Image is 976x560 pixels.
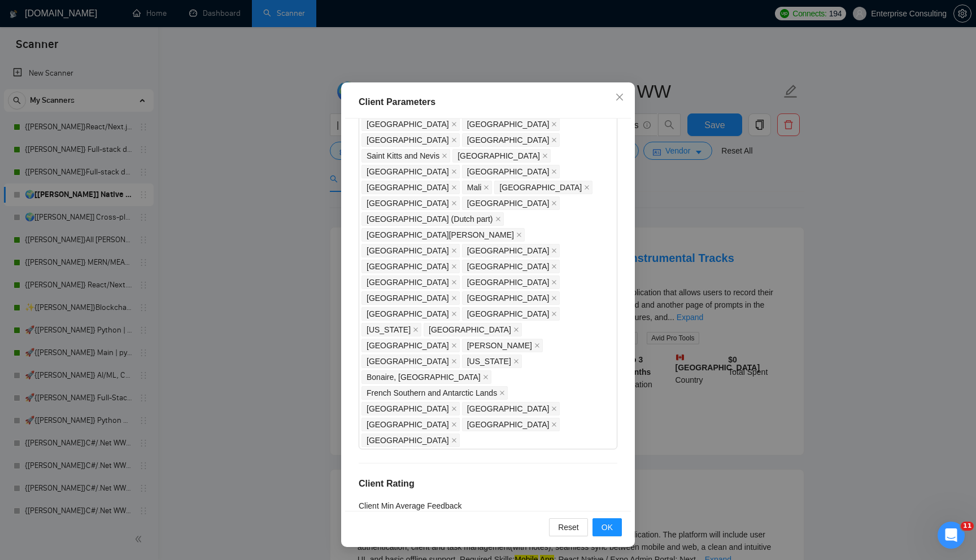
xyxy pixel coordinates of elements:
[14,432,375,444] div: Did this answer your question?
[209,443,238,466] span: smiley reaction
[551,264,557,269] span: close
[462,418,560,431] span: Macedonia
[361,386,508,400] span: French Southern and Antarctic Lands
[361,196,460,210] span: Suriname
[361,133,460,147] span: Burkina Faso
[542,153,548,159] span: close
[361,149,450,163] span: Saint Kitts and Nevis
[361,260,460,273] span: Sierra Leone
[451,121,457,127] span: close
[180,443,209,466] span: neutral face reaction
[467,165,550,178] span: [GEOGRAPHIC_DATA]
[467,339,532,352] span: [PERSON_NAME]
[367,118,449,130] span: [GEOGRAPHIC_DATA]
[516,232,522,238] span: close
[513,358,519,364] span: close
[367,213,493,225] span: [GEOGRAPHIC_DATA] (Dutch part)
[467,403,550,415] span: [GEOGRAPHIC_DATA]
[451,248,457,253] span: close
[494,181,592,194] span: Djibouti
[462,260,560,273] span: Gabon
[462,307,560,321] span: Congo
[551,422,557,427] span: close
[551,311,557,317] span: close
[361,402,460,415] span: South Africa
[462,196,560,210] span: New Caledonia
[367,229,514,241] span: [GEOGRAPHIC_DATA][PERSON_NAME]
[359,477,617,491] h4: Client Rating
[483,374,489,380] span: close
[451,406,457,412] span: close
[499,181,582,194] span: [GEOGRAPHIC_DATA]
[361,323,421,336] span: Northern Mariana Islands
[367,150,439,162] span: Saint Kitts and Nevis
[215,443,232,466] span: 😃
[367,403,449,415] span: [GEOGRAPHIC_DATA]
[551,137,557,143] span: close
[513,327,519,333] span: close
[467,355,511,368] span: [US_STATE]
[361,5,381,25] div: Close
[367,276,449,288] span: [GEOGRAPHIC_DATA]
[451,200,457,206] span: close
[495,216,501,222] span: close
[467,276,550,288] span: [GEOGRAPHIC_DATA]
[156,443,173,466] span: 😞
[361,434,460,447] span: British Virgin Islands
[367,387,497,399] span: French Southern and Antarctic Lands
[367,323,411,336] span: [US_STATE]
[361,291,460,305] span: Guinea
[551,200,557,206] span: close
[451,438,457,443] span: close
[361,181,460,194] span: Aland Islands
[361,244,460,257] span: Vanuatu
[361,228,525,242] span: Saint Vincent and the Grenadines
[483,185,489,190] span: close
[451,279,457,285] span: close
[462,165,560,178] span: Mauritania
[367,244,449,257] span: [GEOGRAPHIC_DATA]
[462,355,522,368] span: Palau
[361,370,491,384] span: Bonaire, Sint Eustatius and Saba
[462,339,543,352] span: Chad
[451,358,457,364] span: close
[457,150,540,162] span: [GEOGRAPHIC_DATA]
[451,311,457,317] span: close
[451,422,457,427] span: close
[367,371,481,383] span: Bonaire, [GEOGRAPHIC_DATA]
[367,260,449,273] span: [GEOGRAPHIC_DATA]
[367,339,449,352] span: [GEOGRAPHIC_DATA]
[367,292,449,304] span: [GEOGRAPHIC_DATA]
[467,292,550,304] span: [GEOGRAPHIC_DATA]
[413,327,419,333] span: close
[549,518,588,536] button: Reset
[361,339,460,352] span: Faroe Islands
[592,518,622,536] button: OK
[551,121,557,127] span: close
[367,165,449,178] span: [GEOGRAPHIC_DATA]
[602,521,613,533] span: OK
[462,402,560,415] span: Serbia
[467,181,482,194] span: Mali
[961,522,974,531] span: 11
[361,418,460,431] span: Hungary
[149,480,239,489] a: Open in help center
[551,169,557,174] span: close
[462,275,560,289] span: French Polynesia
[462,291,560,305] span: Cape Verde
[467,118,550,130] span: [GEOGRAPHIC_DATA]
[462,117,560,131] span: Tajikistan
[462,244,560,257] span: Guernsey
[361,165,460,178] span: Martinique
[551,295,557,301] span: close
[558,521,579,533] span: Reset
[467,260,550,273] span: [GEOGRAPHIC_DATA]
[367,197,449,209] span: [GEOGRAPHIC_DATA]
[361,117,460,131] span: Laos
[367,355,449,368] span: [GEOGRAPHIC_DATA]
[359,500,462,512] h5: Client Min Average Feedback
[367,434,449,447] span: [GEOGRAPHIC_DATA]
[361,355,460,368] span: Niger
[451,343,457,348] span: close
[451,185,457,190] span: close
